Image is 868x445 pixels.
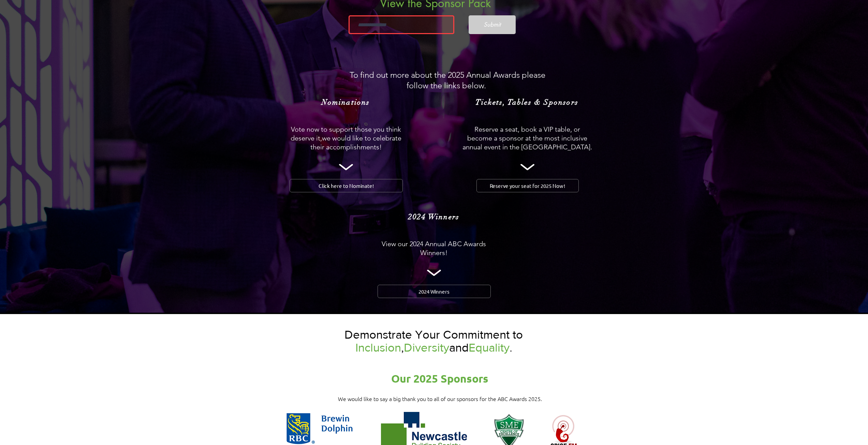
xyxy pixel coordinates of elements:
span: Our 2025 Sponsors [391,372,488,385]
span: Reserve a seat, book a VIP table, or become a sponsor at the most inclusive annual event in the [... [462,125,592,151]
span: We would like to say a big thank you to all of our sponsors for the ABC Awards 2025. [338,395,542,402]
span: we would like to celebrate their accomplishments! [310,134,401,151]
a: Reserve your seat for 2025 Now! [476,179,579,192]
span: 2024 Winners [418,288,450,295]
span: Vote now to support those you think deserve it, [291,125,401,142]
span: Submit [484,21,501,29]
span: Nominations [322,98,370,107]
button: Submit [469,15,516,34]
span: Tickets, Tables & Sponsors [475,98,578,107]
span: Reserve your seat for 2025 Now! [490,182,565,189]
a: 2024 Winners [378,285,491,298]
span: Click here to Nominate! [319,182,374,189]
div: main content [349,15,454,34]
span: Inclusion [355,341,401,354]
span: Diversity [404,341,449,354]
span: Demonstrate Your Commitment to , and . [344,328,523,354]
span: 2024 Winners [408,212,459,221]
span: Equality [469,341,510,354]
a: Click here to Nominate! [290,179,403,192]
span: View our 2024 Annual ABC Awards Winners! [382,240,486,257]
span: To find out more about the 2025 Annual Awards please follow the links below. [350,70,545,90]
